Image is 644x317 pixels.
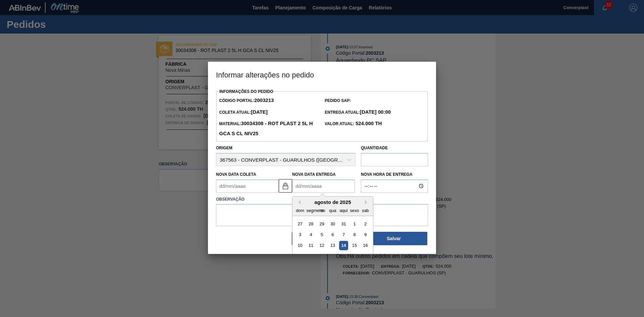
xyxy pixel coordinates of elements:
font: 23 [363,254,368,259]
div: Escolha quarta-feira, 20 de agosto de 2025 [328,252,337,261]
font: Quantidade [361,146,388,150]
font: 30 [330,221,335,226]
font: Código Portal: [219,98,254,103]
div: Escolha domingo, 3 de agosto de 2025 [296,230,305,239]
div: Escolha quinta-feira, 31 de julho de 2025 [339,219,348,228]
font: 18 [309,254,313,259]
div: Escolha segunda-feira, 11 de agosto de 2025 [307,241,316,250]
font: 30034308 - ROT PLAST 2 5L H GCA S CL NIV25 [219,120,313,136]
font: Coleta Atual: [219,110,251,115]
div: Escolha domingo, 17 de agosto de 2025 [296,252,305,261]
font: dom [296,208,304,213]
div: Escolha quarta-feira, 30 de julho de 2025 [328,219,337,228]
div: Escolha sábado, 2 de agosto de 2025 [361,219,370,228]
div: Escolha segunda-feira, 18 de agosto de 2025 [307,252,316,261]
div: Escolha segunda-feira, 28 de julho de 2025 [307,219,316,228]
font: 11 [309,243,313,248]
font: 9 [364,232,367,237]
div: Escolha terça-feira, 19 de agosto de 2025 [317,252,326,261]
img: trancado [281,182,289,190]
font: Material: [219,121,241,126]
button: Mês Anterior [296,200,301,205]
font: 3 [299,232,301,237]
font: 19 [319,254,324,259]
font: Observação [216,197,245,202]
div: Escolha quinta-feira, 7 de agosto de 2025 [339,230,348,239]
font: Nova Data Coleta [216,172,256,177]
div: Escolha terça-feira, 12 de agosto de 2025 [317,241,326,250]
font: 14 [341,243,346,248]
div: Escolha segunda-feira, 4 de agosto de 2025 [307,230,316,239]
font: Informações do Pedido [219,89,273,94]
font: Informar alterações no pedido [216,71,314,79]
font: Salvar [387,236,401,241]
font: 5 [321,232,323,237]
font: sab [362,208,369,213]
font: 28 [309,221,313,226]
font: 16 [363,243,368,248]
div: mês 2025-08 [294,218,371,283]
div: Escolha sexta-feira, 1 de agosto de 2025 [350,219,359,228]
font: ter [319,208,324,213]
font: 20 [330,254,335,259]
button: Fechar [292,232,359,245]
button: Próximo mês [365,200,370,205]
div: Escolha terça-feira, 29 de julho de 2025 [317,219,326,228]
font: 10 [298,243,303,248]
font: Pedido SAP: [325,98,351,103]
font: Origem [216,146,232,150]
font: [DATE] 00:00 [360,109,391,115]
font: 15 [352,243,357,248]
font: qua [329,208,336,213]
font: 17 [298,254,303,259]
div: Escolha sexta-feira, 15 de agosto de 2025 [350,241,359,250]
button: trancado [279,179,292,193]
font: 27 [298,221,303,226]
div: Escolha sábado, 16 de agosto de 2025 [361,241,370,250]
div: Escolha domingo, 27 de julho de 2025 [296,219,305,228]
font: 31 [341,221,346,226]
font: segmento [307,208,325,213]
input: dd/mm/aaaa [216,179,279,193]
font: aqui [339,208,347,213]
font: 1 [353,221,356,226]
font: Nova Data Entrega [292,172,336,177]
font: 2003213 [254,97,274,103]
font: Nova Hora de Entrega [361,172,413,177]
font: agosto de 2025 [315,199,351,205]
div: Escolha quarta-feira, 6 de agosto de 2025 [328,230,337,239]
font: 524.000 TH [356,120,382,126]
div: Escolha sexta-feira, 8 de agosto de 2025 [350,230,359,239]
font: 2 [364,221,367,226]
font: 13 [330,243,335,248]
font: Entrega Atual: [325,110,360,115]
font: 22 [352,254,357,259]
font: 8 [353,232,356,237]
font: sexo [350,208,359,213]
div: Escolha sábado, 9 de agosto de 2025 [361,230,370,239]
div: Escolha terça-feira, 5 de agosto de 2025 [317,230,326,239]
font: 12 [319,243,324,248]
font: [DATE] [251,109,268,115]
div: Escolha domingo, 10 de agosto de 2025 [296,241,305,250]
font: 21 [341,254,346,259]
div: Escolha sábado, 23 de agosto de 2025 [361,252,370,261]
div: Escolha quinta-feira, 14 de agosto de 2025 [339,241,348,250]
button: Salvar [360,232,427,245]
font: 7 [342,232,345,237]
font: 29 [319,221,324,226]
div: Escolha quinta-feira, 21 de agosto de 2025 [339,252,348,261]
font: 6 [331,232,334,237]
div: Escolha quarta-feira, 13 de agosto de 2025 [328,241,337,250]
font: Valor atual: [325,121,354,126]
input: dd/mm/aaaa [292,179,355,193]
font: 4 [310,232,312,237]
div: Escolha sexta-feira, 22 de agosto de 2025 [350,252,359,261]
